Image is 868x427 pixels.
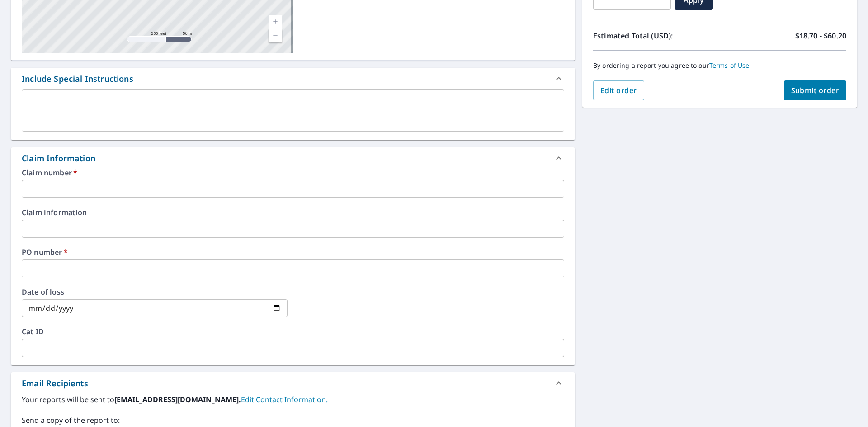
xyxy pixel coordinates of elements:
[11,372,575,394] div: Email Recipients
[22,328,564,335] label: Cat ID
[22,249,564,256] label: PO number
[22,288,288,296] label: Date of loss
[114,394,241,404] b: [EMAIL_ADDRESS][DOMAIN_NAME].
[593,61,846,70] p: By ordering a report you agree to our
[22,209,564,216] label: Claim information
[795,30,846,41] p: $18.70 - $60.20
[784,80,847,100] button: Submit order
[593,30,720,41] p: Estimated Total (USD):
[11,68,575,89] div: Include Special Instructions
[11,147,575,169] div: Claim Information
[22,73,133,85] div: Include Special Instructions
[593,80,644,100] button: Edit order
[22,169,564,176] label: Claim number
[241,394,328,404] a: EditContactInfo
[22,377,88,389] div: Email Recipients
[600,85,637,95] span: Edit order
[269,15,282,28] a: Current Level 17, Zoom In
[22,394,564,405] label: Your reports will be sent to
[22,415,564,426] label: Send a copy of the report to:
[22,152,95,164] div: Claim Information
[791,85,840,95] span: Submit order
[269,28,282,42] a: Current Level 17, Zoom Out
[709,61,750,70] a: Terms of Use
